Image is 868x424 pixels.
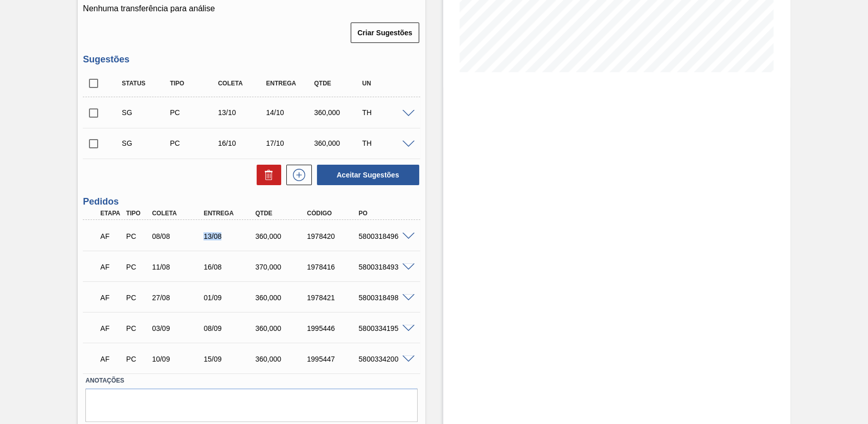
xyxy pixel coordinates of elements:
[201,232,258,240] div: 13/08/2025
[119,80,172,87] div: Status
[253,294,310,302] div: 360,000
[167,80,220,87] div: Tipo
[253,263,310,271] div: 370,000
[359,139,413,147] div: TH
[124,263,150,271] div: Pedido de Compra
[215,80,268,87] div: Coleta
[167,139,220,147] div: Pedido de Compra
[352,21,420,44] div: Criar Sugestões
[98,317,124,340] div: Aguardando Faturamento
[263,108,316,117] div: 14/10/2025
[100,232,121,240] p: AF
[124,210,150,217] div: Tipo
[252,165,281,185] div: Excluir Sugestões
[304,324,361,332] div: 1995446
[359,108,413,117] div: TH
[100,263,121,271] p: AF
[83,196,420,207] h3: Pedidos
[263,80,316,87] div: Entrega
[201,210,258,217] div: Entrega
[356,263,413,271] div: 5800318493
[317,165,419,185] button: Aceitar Sugestões
[253,324,310,332] div: 360,000
[304,232,361,240] div: 1978420
[311,80,364,87] div: Qtde
[119,108,172,117] div: Sugestão Criada
[201,263,258,271] div: 16/08/2025
[85,373,417,388] label: Anotações
[253,210,310,217] div: Qtde
[119,139,172,147] div: Sugestão Criada
[100,355,121,363] p: AF
[124,232,150,240] div: Pedido de Compra
[98,210,124,217] div: Etapa
[356,210,413,217] div: PO
[253,355,310,363] div: 360,000
[124,355,150,363] div: Pedido de Compra
[149,210,207,217] div: Coleta
[201,355,258,363] div: 15/09/2025
[98,348,124,370] div: Aguardando Faturamento
[356,355,413,363] div: 5800334200
[311,139,364,147] div: 360,000
[304,355,361,363] div: 1995447
[253,232,310,240] div: 360,000
[263,139,316,147] div: 17/10/2025
[100,294,121,302] p: AF
[149,355,207,363] div: 10/09/2025
[304,210,361,217] div: Código
[167,108,220,117] div: Pedido de Compra
[98,286,124,309] div: Aguardando Faturamento
[304,294,361,302] div: 1978421
[281,165,312,185] div: Nova sugestão
[149,294,207,302] div: 27/08/2025
[201,294,258,302] div: 01/09/2025
[356,232,413,240] div: 5800318496
[124,294,150,302] div: Pedido de Compra
[312,164,420,186] div: Aceitar Sugestões
[83,54,420,65] h3: Sugestões
[83,4,420,13] p: Nenhuma transferência para análise
[149,232,207,240] div: 08/08/2025
[100,324,121,332] p: AF
[201,324,258,332] div: 08/09/2025
[149,324,207,332] div: 03/09/2025
[311,108,364,117] div: 360,000
[149,263,207,271] div: 11/08/2025
[124,324,150,332] div: Pedido de Compra
[359,80,413,87] div: UN
[304,263,361,271] div: 1978416
[356,294,413,302] div: 5800318498
[98,225,124,248] div: Aguardando Faturamento
[356,324,413,332] div: 5800334195
[98,256,124,278] div: Aguardando Faturamento
[215,108,268,117] div: 13/10/2025
[215,139,268,147] div: 16/10/2025
[351,23,419,43] button: Criar Sugestões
